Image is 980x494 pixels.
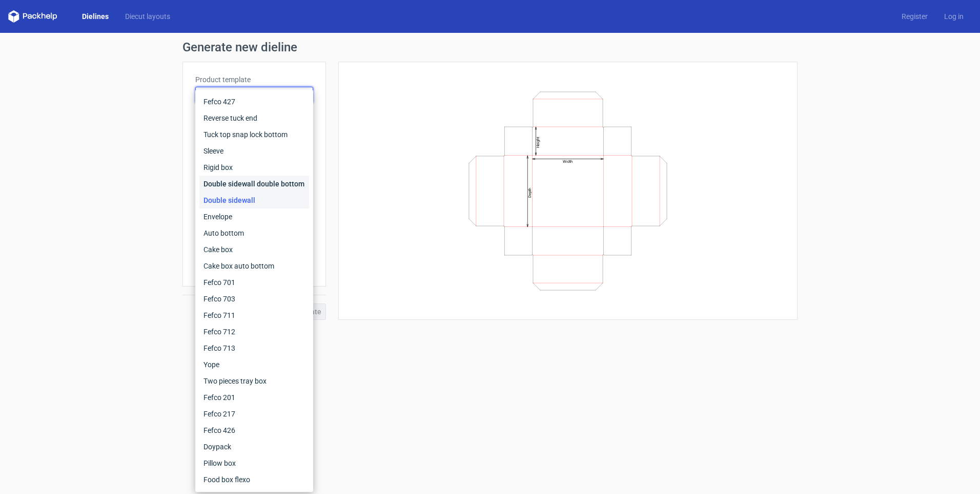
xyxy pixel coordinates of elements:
div: Fefco 426 [199,422,309,439]
div: Rigid box [199,159,309,176]
div: Fefco 427 [199,93,309,110]
div: Fefco 712 [199,324,309,340]
div: Yope [199,356,309,373]
a: Log in [936,11,972,22]
label: Product template [195,74,313,85]
div: Tuck top snap lock bottom [199,126,309,143]
div: Fefco 703 [199,291,309,307]
div: Auto bottom [199,225,309,241]
a: Diecut layouts [117,11,178,22]
div: Reverse tuck end [199,110,309,126]
div: Fefco 201 [199,389,309,406]
text: Depth [527,187,532,197]
div: Sleeve [199,143,309,159]
div: Two pieces tray box [199,373,309,389]
div: Food box flexo [199,471,309,488]
div: Fefco 701 [199,274,309,291]
text: Height [536,137,540,148]
text: Width [563,159,573,164]
div: Double sidewall [199,192,309,208]
a: Dielines [74,11,117,22]
div: Envelope [199,208,309,225]
div: Cake box auto bottom [199,258,309,274]
h1: Generate new dieline [182,41,798,53]
a: Register [893,11,936,22]
div: Cake box [199,241,309,258]
div: Pillow box [199,455,309,471]
div: Fefco 711 [199,307,309,324]
div: Fefco 713 [199,340,309,356]
div: Double sidewall double bottom [199,176,309,192]
div: Fefco 217 [199,406,309,422]
div: Doypack [199,439,309,455]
